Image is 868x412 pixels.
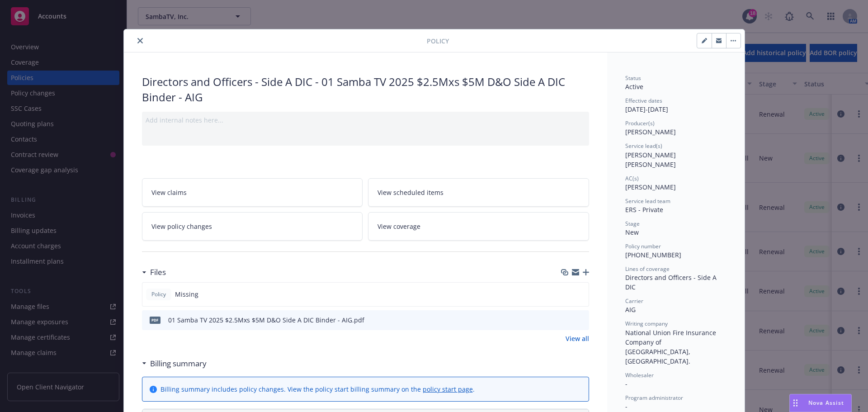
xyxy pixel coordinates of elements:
span: - [625,402,627,411]
span: Stage [625,220,640,227]
span: ERS - Private [625,205,663,214]
a: View scheduled items [368,178,589,207]
h3: Billing summary [150,358,207,369]
span: AC(s) [625,175,639,182]
span: [PERSON_NAME] [PERSON_NAME] [625,151,678,169]
span: [PERSON_NAME] [625,128,676,136]
span: Effective dates [625,97,662,104]
span: View scheduled items [377,188,443,197]
a: View all [566,334,589,343]
span: Program administrator [625,394,683,402]
div: Billing summary [142,358,207,369]
span: Status [625,74,641,82]
h3: Files [150,266,166,278]
span: pdf [150,317,160,323]
span: View policy changes [151,222,212,231]
span: Directors and Officers - Side A DIC [625,273,718,291]
div: Billing summary includes policy changes. View the policy start billing summary on the . [160,384,475,394]
button: preview file [577,315,585,325]
span: Policy [427,36,449,46]
button: download file [563,315,570,325]
span: Lines of coverage [625,265,670,273]
span: [PHONE_NUMBER] [625,251,681,259]
a: View claims [142,178,363,207]
div: Add internal notes here... [146,115,585,125]
div: 01 Samba TV 2025 $2.5Mxs $5M D&O Side A DIC Binder - AIG.pdf [168,315,364,325]
div: Drag to move [790,394,801,412]
button: Nova Assist [789,394,852,412]
a: View policy changes [142,212,363,241]
span: Writing company [625,320,668,327]
span: Service lead team [625,197,670,205]
div: Files [142,266,166,278]
div: [DATE] - [DATE] [625,97,726,114]
span: - [625,379,627,388]
span: Service lead(s) [625,142,662,150]
button: close [135,35,146,46]
span: New [625,228,639,237]
span: AIG [625,305,636,314]
a: View coverage [368,212,589,241]
a: policy start page [423,385,473,393]
span: Policy [150,290,168,298]
span: [PERSON_NAME] [625,183,676,191]
span: Carrier [625,297,643,305]
span: Producer(s) [625,119,655,127]
div: Directors and Officers - Side A DIC - 01 Samba TV 2025 $2.5Mxs $5M D&O Side A DIC Binder - AIG [142,74,589,104]
span: National Union Fire Insurance Company of [GEOGRAPHIC_DATA], [GEOGRAPHIC_DATA]. [625,328,718,365]
span: Policy number [625,242,661,250]
span: Wholesaler [625,371,654,379]
span: Nova Assist [808,399,844,407]
span: View claims [151,188,187,197]
span: Missing [175,289,198,299]
span: View coverage [377,222,420,231]
span: Active [625,82,643,91]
